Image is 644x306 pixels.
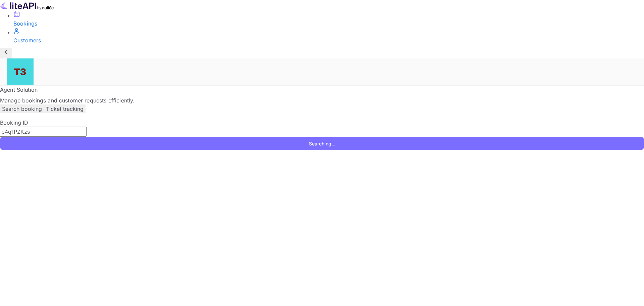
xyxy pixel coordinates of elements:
p: Ticket tracking [46,105,84,113]
a: Customers [13,28,644,44]
p: Search booking [2,105,42,113]
div: Customers [13,36,644,44]
img: Traveloka 3PS03 [7,58,34,85]
a: Bookings [13,11,644,28]
div: Bookings [13,19,644,28]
